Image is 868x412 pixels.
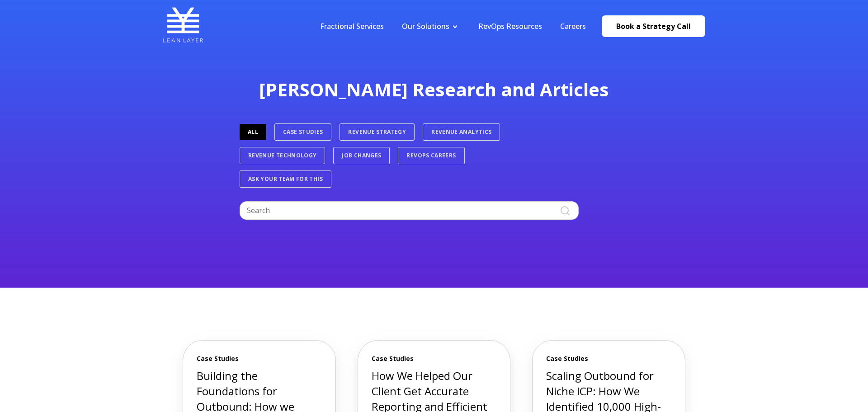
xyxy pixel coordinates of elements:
a: Job Changes [333,147,390,164]
a: Careers [560,21,586,31]
span: Case Studies [372,354,497,363]
span: Case Studies [546,354,671,363]
a: RevOps Careers [398,147,464,164]
input: Search [240,201,579,219]
a: Ask Your Team For This [240,170,331,188]
div: Navigation Menu [311,21,595,31]
a: Revenue Analytics [423,123,500,141]
a: RevOps Resources [478,21,542,31]
a: Revenue Technology [240,147,325,164]
a: ALL [240,124,266,140]
a: Book a Strategy Call [602,15,705,37]
a: Our Solutions [402,21,449,31]
span: [PERSON_NAME] Research and Articles [259,77,609,102]
a: Revenue Strategy [340,123,415,141]
span: Case Studies [197,354,322,363]
a: Case Studies [274,123,331,141]
a: Fractional Services [320,21,384,31]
